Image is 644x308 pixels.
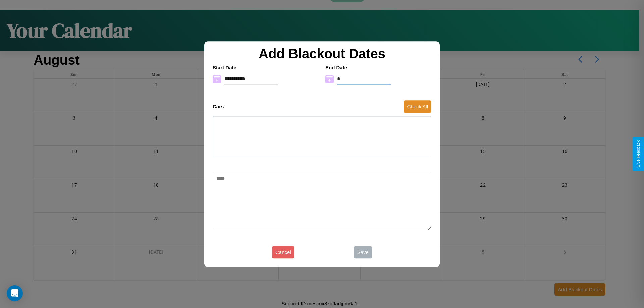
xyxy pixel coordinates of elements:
[325,65,431,70] h4: End Date
[354,246,372,258] button: Save
[209,46,435,61] h2: Add Blackout Dates
[636,140,641,168] div: Give Feedback
[7,285,23,301] div: Open Intercom Messenger
[213,104,224,109] h4: Cars
[213,65,319,70] h4: Start Date
[404,100,431,113] button: Check All
[272,246,294,258] button: Cancel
